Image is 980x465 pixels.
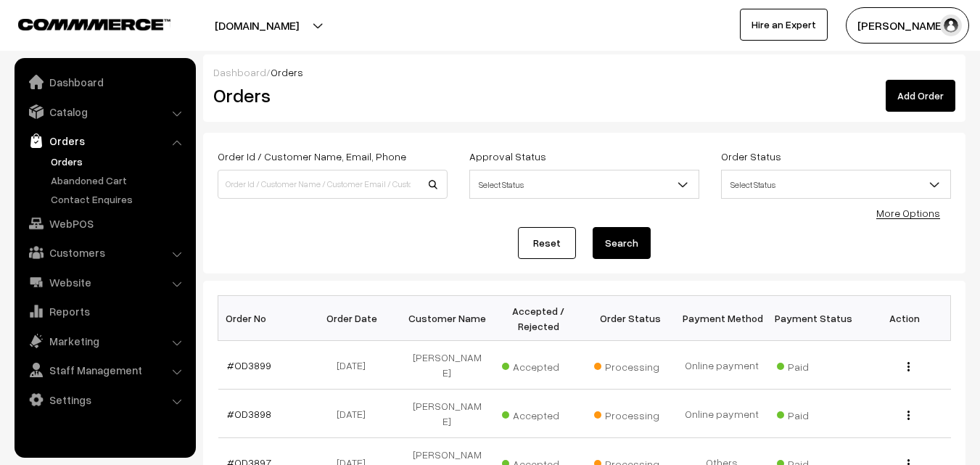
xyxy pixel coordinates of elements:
[218,149,406,164] label: Order Id / Customer Name, Email, Phone
[886,80,955,112] a: Add Order
[218,170,448,199] input: Order Id / Customer Name / Customer Email / Customer Phone
[676,341,767,390] td: Online payment
[876,207,940,219] a: More Options
[271,66,303,78] span: Orders
[469,170,699,199] span: Select Status
[585,296,676,341] th: Order Status
[767,296,859,341] th: Payment Status
[18,328,191,354] a: Marketing
[47,154,191,169] a: Orders
[777,355,849,374] span: Paid
[47,173,191,188] a: Abandoned Cart
[213,65,955,80] div: /
[310,296,401,341] th: Order Date
[227,359,271,371] a: #OD3899
[777,404,849,423] span: Paid
[401,390,493,438] td: [PERSON_NAME]
[502,404,575,423] span: Accepted
[218,296,310,341] th: Order No
[740,9,828,41] a: Hire an Expert
[18,210,191,236] a: WebPOS
[18,15,145,32] a: COMMMERCE
[401,296,493,341] th: Customer Name
[18,387,191,413] a: Settings
[493,296,584,341] th: Accepted / Rejected
[470,172,699,197] span: Select Status
[846,7,969,44] button: [PERSON_NAME]
[310,341,401,390] td: [DATE]
[18,357,191,383] a: Staff Management
[18,239,191,266] a: Customers
[310,390,401,438] td: [DATE]
[722,172,950,197] span: Select Status
[18,19,170,30] img: COMMMERCE
[940,15,962,36] img: user
[469,149,546,164] label: Approval Status
[859,296,950,341] th: Action
[18,298,191,324] a: Reports
[907,362,910,371] img: Menu
[47,192,191,207] a: Contact Enquires
[401,341,493,390] td: [PERSON_NAME]
[593,227,651,259] button: Search
[18,128,191,154] a: Orders
[676,296,767,341] th: Payment Method
[676,390,767,438] td: Online payment
[18,99,191,125] a: Catalog
[18,269,191,295] a: Website
[227,408,271,420] a: #OD3898
[594,355,667,374] span: Processing
[213,84,446,107] h2: Orders
[721,170,951,199] span: Select Status
[164,7,350,44] button: [DOMAIN_NAME]
[213,66,266,78] a: Dashboard
[721,149,781,164] label: Order Status
[502,355,575,374] span: Accepted
[518,227,576,259] a: Reset
[18,69,191,95] a: Dashboard
[907,411,910,420] img: Menu
[594,404,667,423] span: Processing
